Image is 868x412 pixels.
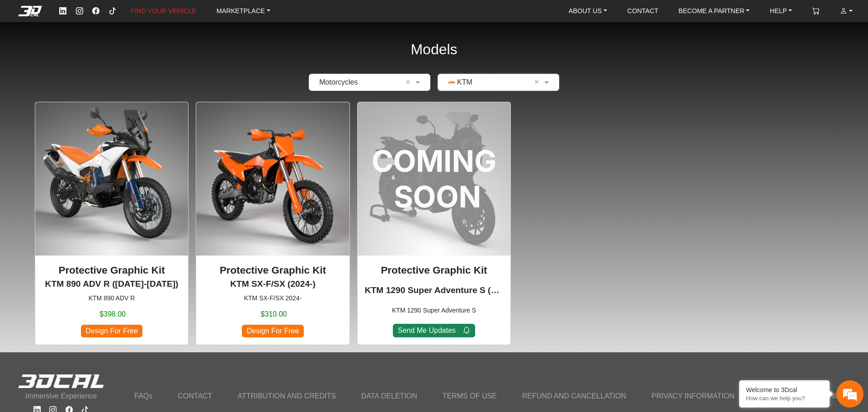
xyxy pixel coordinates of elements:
[242,325,303,337] span: Design For Free
[365,263,503,278] p: Protective Graphic Kit
[410,29,457,70] h2: Models
[5,283,61,289] span: Conversation
[766,4,796,18] a: HELP
[172,388,217,404] a: CONTACT
[203,278,342,291] p: KTM SX-F/SX (2024-)
[232,388,341,404] a: ATTRIBUTION AND CREDITS
[52,106,125,192] span: We're online!
[35,102,189,345] div: KTM 890 ADV R
[127,4,200,18] a: FIND YOUR VEHICLE
[61,267,117,295] div: FAQs
[646,388,740,404] a: PRIVACY INFORMATION
[437,388,502,404] a: TERMS OF USE
[35,102,188,255] img: 890 ADV R null2023-2025
[213,4,274,18] a: MARKETPLACE
[116,267,172,295] div: Articles
[746,395,823,402] p: How can we help you?
[148,5,170,26] div: Minimize live chat window
[196,102,349,345] div: KTM SX-F/SX 2024-
[5,236,172,267] textarea: Type your message and hit 'Enter'
[746,386,823,393] div: Welcome to 3Dcal
[357,102,511,345] div: KTM 1290 Super Adventure S
[42,263,181,278] p: Protective Graphic Kit
[365,284,503,297] p: KTM 1290 Super Adventure S (COMING SOON) (2024)
[99,309,126,320] span: $398.00
[534,77,542,88] span: Clean Field
[406,77,413,88] span: Clean Field
[365,306,503,315] small: KTM 1290 Super Adventure S
[129,388,158,404] a: FAQs
[675,4,753,18] a: BECOME A PARTNER
[203,263,342,278] p: Protective Graphic Kit
[261,309,287,320] span: $310.00
[517,388,632,404] a: REFUND AND CANCELLATION
[393,324,476,337] button: Send Me Updates
[624,4,662,18] a: CONTACT
[81,325,142,337] span: Design For Free
[42,278,181,291] p: KTM 890 ADV R (2023-2025)
[18,391,104,402] p: Immersive Experience
[565,4,611,18] a: ABOUT US
[203,294,342,303] small: KTM SX-F/SX 2024-
[196,102,349,255] img: SX-F/SXnull2024-
[42,294,181,303] small: KTM 890 ADV R
[356,388,423,404] a: DATA DELETION
[10,47,24,60] div: Navigation go back
[61,47,165,59] div: Chat with us now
